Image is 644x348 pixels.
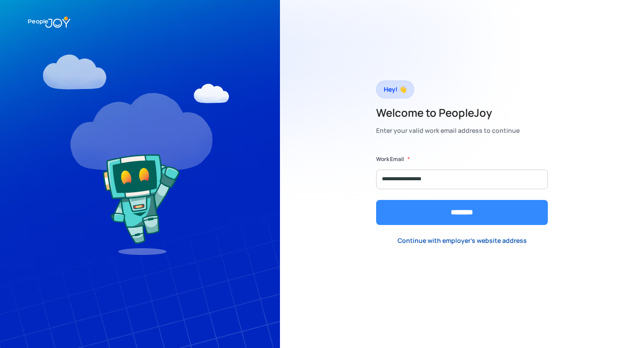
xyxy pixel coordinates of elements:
a: Continue with employer's website address [390,232,534,250]
div: Enter your valid work email address to continue [376,124,520,137]
form: Form [376,155,548,225]
div: Hey! 👋 [384,83,407,96]
label: Work Email [376,155,404,164]
div: Continue with employer's website address [398,236,527,245]
h2: Welcome to PeopleJoy [376,106,520,120]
